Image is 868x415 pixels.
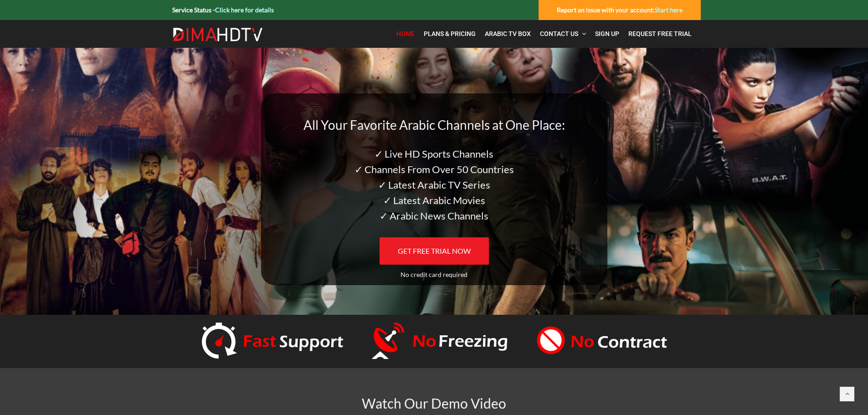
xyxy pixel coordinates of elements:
[354,163,514,175] span: ✓ Channels From Over 50 Countries
[172,6,274,14] strong: Service Status -
[480,25,535,43] a: Arabic TV Box
[485,30,531,37] span: Arabic TV Box
[595,30,619,37] span: Sign Up
[383,194,485,206] span: ✓ Latest Arabic Movies
[398,246,471,255] span: GET FREE TRIAL NOW
[840,387,854,401] a: Back to top
[380,237,489,265] a: GET FREE TRIAL NOW
[424,30,476,37] span: Plans & Pricing
[303,117,565,133] span: All Your Favorite Arabic Channels at One Place:
[401,271,467,278] span: No credit card required
[215,6,274,14] a: Click here for details
[392,25,419,43] a: Home
[378,179,490,191] span: ✓ Latest Arabic TV Series
[591,25,624,43] a: Sign Up
[535,25,591,43] a: Contact Us
[396,30,415,37] span: Home
[540,30,578,37] span: Contact Us
[362,395,506,411] span: Watch Our Demo Video
[419,25,480,43] a: Plans & Pricing
[655,6,683,14] a: Start here
[624,25,696,43] a: Request Free Trial
[557,6,683,14] strong: Report an issue with your account:
[172,27,263,42] img: Dima HDTV
[375,148,493,160] span: ✓ Live HD Sports Channels
[380,210,488,222] span: ✓ Arabic News Channels
[628,30,692,37] span: Request Free Trial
